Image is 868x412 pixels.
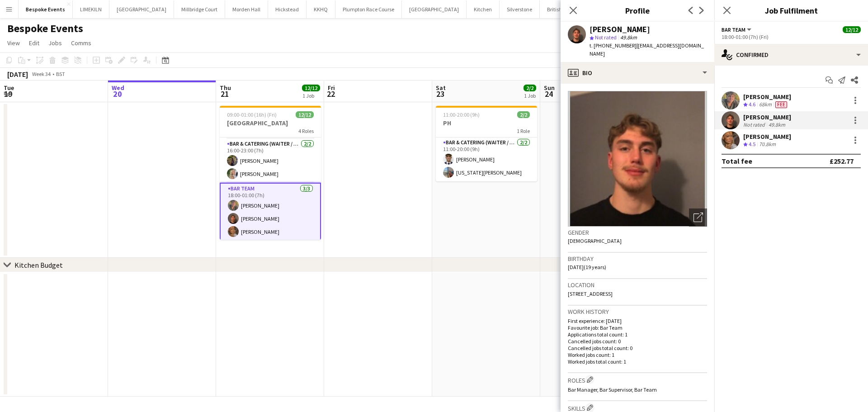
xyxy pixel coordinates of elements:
app-job-card: 11:00-20:00 (9h)2/2PH1 RoleBar & Catering (Waiter / waitress)2/211:00-20:00 (9h)[PERSON_NAME][US_... [436,106,537,181]
button: Bespoke Events [19,0,73,18]
span: 20 [110,89,124,99]
div: [PERSON_NAME] [743,93,791,101]
span: 1 Role [517,128,530,134]
app-job-card: 09:00-01:00 (16h) (Fri)12/12[GEOGRAPHIC_DATA]4 Roles[PERSON_NAME][PERSON_NAME][PERSON_NAME]Bar & ... [220,106,321,240]
span: 4.5 [749,141,755,147]
a: Edit [25,37,43,49]
button: Silverstone [500,0,540,18]
span: Tue [4,84,14,92]
button: Bar Team [722,26,753,33]
div: Not rated [743,121,767,128]
span: 4 Roles [298,128,314,134]
button: Plumpton Race Course [335,0,402,18]
h3: [GEOGRAPHIC_DATA] [220,119,321,127]
span: Sun [544,84,555,92]
div: 70.8km [757,141,778,148]
span: 23 [434,89,446,99]
h3: Work history [568,308,707,316]
div: Crew has different fees then in role [774,101,789,109]
app-card-role: Bar & Catering (Waiter / waitress)2/211:00-20:00 (9h)[PERSON_NAME][US_STATE][PERSON_NAME] [436,137,537,181]
span: 4.6 [749,101,755,108]
span: 12/12 [843,26,861,33]
h3: Birthday [568,255,707,263]
span: Bar Manager, Bar Supervisor, Bar Team [568,386,657,393]
div: [PERSON_NAME] [743,113,791,121]
span: Jobs [48,39,62,47]
app-card-role: Bar Team3/318:00-01:00 (7h)[PERSON_NAME][PERSON_NAME][PERSON_NAME] [220,183,321,242]
button: British Motor Show [540,0,597,18]
span: Wed [112,84,124,92]
div: 1 Job [302,92,320,99]
button: Millbridge Court [174,0,225,18]
span: 19 [2,89,14,99]
div: 18:00-01:00 (7h) (Fri) [722,33,861,40]
h3: Profile [561,5,714,16]
p: First experience: [DATE] [568,317,707,324]
span: Not rated [595,34,617,41]
span: Sat [436,84,446,92]
span: 24 [542,89,555,99]
button: Morden Hall [225,0,268,18]
span: 2/2 [524,85,536,91]
h3: Roles [568,375,707,384]
h1: Bespoke Events [7,22,83,35]
div: BST [56,71,65,77]
span: Bar Team [722,26,745,33]
span: Week 34 [30,71,52,77]
span: 12/12 [296,111,314,118]
div: [DATE] [7,70,28,79]
h3: Location [568,281,707,289]
p: Cancelled jobs total count: 0 [568,345,707,351]
div: 68km [757,101,774,109]
button: [GEOGRAPHIC_DATA] [109,0,174,18]
button: [GEOGRAPHIC_DATA] [402,0,467,18]
span: [DEMOGRAPHIC_DATA] [568,237,622,244]
span: 49.8km [618,34,639,41]
div: £252.77 [830,156,854,166]
span: t. [PHONE_NUMBER] [590,42,637,49]
span: 11:00-20:00 (9h) [443,111,480,118]
span: 12/12 [302,85,320,91]
p: Favourite job: Bar Team [568,324,707,331]
a: Comms [67,37,95,49]
div: [PERSON_NAME] [590,25,650,33]
app-card-role: Bar & Catering (Waiter / waitress)2/216:00-23:00 (7h)[PERSON_NAME][PERSON_NAME] [220,139,321,183]
p: Applications total count: 1 [568,331,707,338]
span: Fee [775,101,787,108]
div: Total fee [722,156,752,166]
div: 49.8km [767,121,787,128]
button: KKHQ [307,0,335,18]
h3: Gender [568,228,707,237]
span: 09:00-01:00 (16h) (Fri) [227,111,277,118]
span: Thu [220,84,231,92]
span: Edit [29,39,39,47]
a: Jobs [45,37,66,49]
p: Worked jobs total count: 1 [568,358,707,365]
img: Crew avatar or photo [568,91,707,227]
span: Fri [328,84,335,92]
div: [PERSON_NAME] [743,133,791,141]
span: View [7,39,20,47]
div: Open photos pop-in [689,208,707,227]
span: 21 [218,89,231,99]
span: 22 [326,89,335,99]
span: | [EMAIL_ADDRESS][DOMAIN_NAME] [590,42,704,57]
span: [DATE] (19 years) [568,264,606,270]
span: [STREET_ADDRESS] [568,290,613,297]
div: Confirmed [714,44,868,66]
h3: Job Fulfilment [714,5,868,16]
button: Kitchen [467,0,500,18]
button: Hickstead [268,0,307,18]
p: Cancelled jobs count: 0 [568,338,707,345]
div: Kitchen Budget [14,260,63,270]
span: Comms [71,39,91,47]
div: 1 Job [524,92,536,99]
button: LIMEKILN [73,0,109,18]
p: Worked jobs count: 1 [568,351,707,358]
a: View [4,37,24,49]
div: Bio [561,62,714,84]
h3: PH [436,119,537,127]
span: 2/2 [517,111,530,118]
